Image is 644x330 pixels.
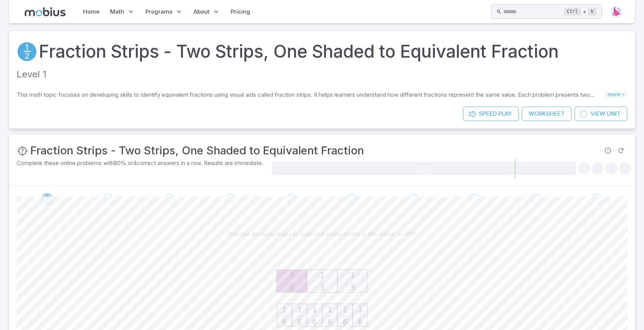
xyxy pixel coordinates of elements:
[601,144,614,157] span: Report an issue with the question
[592,193,602,204] div: Go to the next question
[145,8,172,16] span: Programs
[347,193,358,204] div: Go to the next question
[103,193,113,204] div: Go to the next question
[110,8,124,16] span: Math
[194,8,209,16] span: About
[614,144,627,157] span: Refresh Question
[228,230,416,238] p: Use the fraction strips to find how many sixths is the same as 1/3?
[590,110,605,118] span: View
[228,3,252,20] a: Pricing
[498,110,512,118] span: Play
[17,41,37,62] a: Fractions/Decimals
[531,193,541,204] div: Go to the next question
[564,7,597,16] div: +
[564,8,581,16] kbd: Ctrl
[522,107,572,121] a: Worksheet
[463,107,519,121] a: SpeedPlay
[479,110,497,118] span: Speed
[408,193,419,204] div: Go to the next question
[17,159,270,167] p: Complete these online problems with 80 % or 4 correct answers in a row. Results are immediate.
[286,193,297,204] div: Go to the next question
[17,68,627,82] p: Level 1
[30,142,364,159] h3: Fraction Strips - Two Strips, One Shaded to Equivalent Fraction
[39,39,559,64] a: Fraction Strips - Two Strips, One Shaded to Equivalent Fraction
[607,110,620,118] span: Unit
[42,193,52,204] div: Go to the next question
[81,3,102,20] a: Home
[164,193,175,204] div: Go to the next question
[225,193,236,204] div: Go to the next question
[588,8,597,16] kbd: k
[17,91,605,99] p: This math topic focuses on developing skills to identify equivalent fractions using visual aids c...
[611,6,622,17] img: right-triangle.svg
[469,193,480,204] div: Go to the next question
[575,107,627,121] a: ViewUnit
